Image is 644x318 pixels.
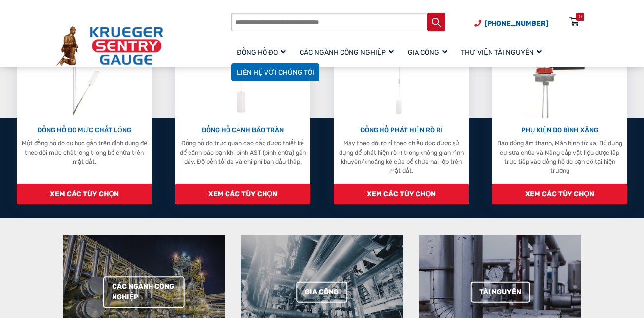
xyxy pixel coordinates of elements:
[300,48,386,57] font: Các ngành công nghiệp
[231,63,319,81] a: Liên hệ với chúng tôi
[479,288,521,296] font: Tài nguyên
[202,126,284,134] font: ĐỒNG HỒ CẢNH BÁO TRÀN
[461,48,534,57] font: Thư viện tài nguyên
[297,281,348,303] a: Gia công
[208,190,277,198] font: XEM CÁC TÙY CHỌN
[56,26,163,66] img: Đồng hồ đo Krueger Sentry
[180,140,306,165] font: Đồng hồ đo trực quan cao cấp được thiết kế để cảnh báo bạn khi bình AST (bình chứa) gần đầy. Độ b...
[231,42,294,62] a: Đồng hồ đo
[474,18,548,29] a: Số điện thoại (920) 434-8860
[402,42,455,62] a: Gia công
[485,19,548,28] font: [PHONE_NUMBER]
[455,42,550,62] a: Thư viện tài nguyên
[521,126,598,134] font: PHỤ KIỆN ĐO BÌNH XĂNG
[175,31,310,204] a: Đồng hồ cảnh báo tràn ĐỒNG HỒ CẢNH BÁO TRÀN Đồng hồ đo trực quan cao cấp được thiết kế để cảnh bá...
[237,48,278,57] font: Đồng hồ đo
[497,140,622,174] font: Báo động âm thanh, Màn hình từ xa, Bộ dụng cụ sửa chữa và Nâng cấp vật liệu được lắp trực tiếp và...
[334,31,469,204] a: Đồng hồ đo phát hiện rò rỉ ĐỒNG HỒ PHÁT HIỆN RÒ RỈ Máy theo dõi rò rỉ theo chiều dọc được sử dụng...
[22,140,147,165] font: Một đồng hồ đo cơ học gắn trên đỉnh dùng để theo dõi mức chất lỏng trong bể chứa trên mặt đất.
[112,283,174,302] font: Các ngành công nghiệp
[579,14,582,20] font: 0
[17,31,152,204] a: Đồng hồ đo mức chất lỏng ĐỒNG HỒ ĐO MỨC CHẤT LỎNG Một đồng hồ đo cơ học gắn trên đỉnh dùng để the...
[492,31,627,204] a: Phụ kiện đồng hồ đo bồn chứa PHỤ KIỆN ĐO BÌNH XĂNG Báo động âm thanh, Màn hình từ xa, Bộ dụng cụ ...
[294,42,402,62] a: Các ngành công nghiệp
[339,140,464,174] font: Máy theo dõi rò rỉ theo chiều dọc được sử dụng để phát hiện rò rỉ trong không gian hình khuyên/kh...
[408,48,439,57] font: Gia công
[305,288,339,296] font: Gia công
[103,276,185,308] a: Các ngành công nghiệp
[525,190,594,198] font: XEM CÁC TÙY CHỌN
[237,68,314,77] font: Liên hệ với chúng tôi
[38,126,131,134] font: ĐỒNG HỒ ĐO MỨC CHẤT LỎNG
[360,126,443,134] font: ĐỒNG HỒ PHÁT HIỆN RÒ RỈ
[470,281,530,303] a: Tài nguyên
[50,190,119,198] font: XEM CÁC TÙY CHỌN
[367,190,436,198] font: XEM CÁC TÙY CHỌN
